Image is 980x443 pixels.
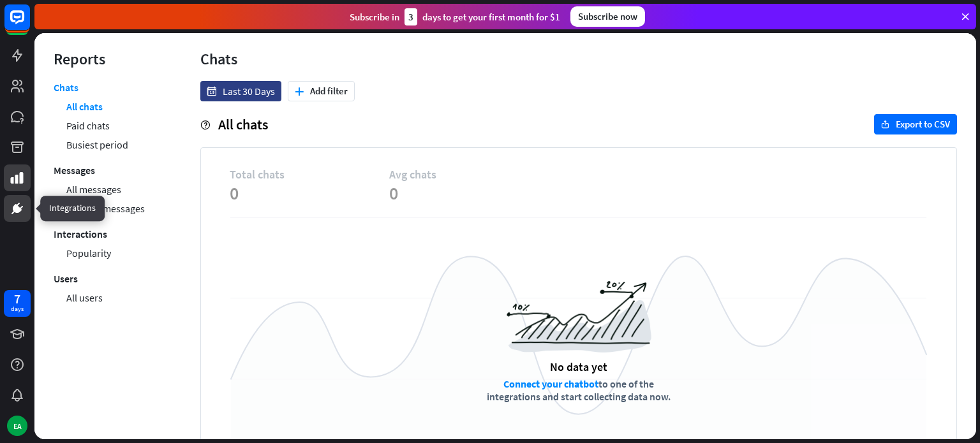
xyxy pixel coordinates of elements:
button: Open LiveChat chat widget [10,5,48,43]
a: 7 days [4,290,31,317]
a: Popularity [66,243,111,263]
button: plusAdd filter [288,81,355,101]
i: export [881,120,889,129]
span: Avg chats [389,167,549,182]
span: All chats [218,115,268,133]
span: 0 [389,182,549,205]
div: 3 [405,8,417,25]
div: Reports [54,49,162,69]
span: Total chats [230,167,389,182]
span: Last 30 Days [223,85,275,98]
span: 0 [230,182,389,205]
a: Interactions [54,224,107,243]
div: days [11,305,24,314]
div: EA [7,416,27,436]
a: All users [66,288,103,307]
a: Chats [54,81,78,97]
a: All messages [66,180,121,199]
a: Average messages [66,199,145,218]
i: help [200,120,210,130]
a: Paid chats [66,116,110,135]
div: 7 [14,293,20,305]
i: plus [295,87,304,96]
a: Users [54,269,78,288]
a: All chats [66,97,103,116]
div: to one of the integrations and start collecting data now. [482,377,676,403]
div: Subscribe now [570,6,645,27]
div: Subscribe in days to get your first month for $1 [350,8,560,25]
button: exportExport to CSV [874,114,957,134]
img: a6954988516a0971c967.png [507,281,651,352]
a: Busiest period [66,135,128,154]
div: Chats [200,49,957,69]
a: Messages [54,161,95,180]
i: date [207,87,216,96]
a: Connect your chatbot [503,377,598,390]
div: No data yet [550,359,607,374]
